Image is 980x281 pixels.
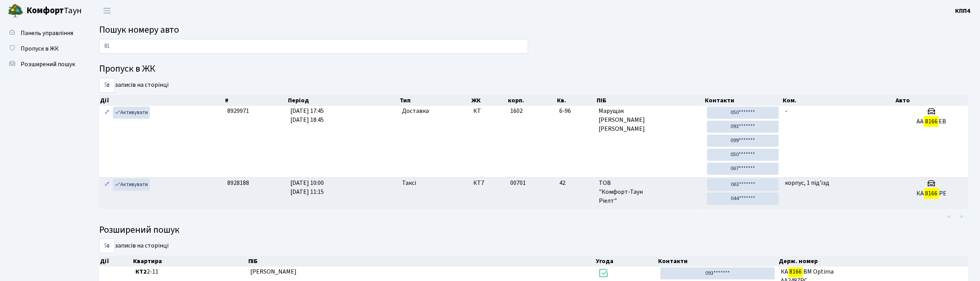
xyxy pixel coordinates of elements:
span: ТОВ "Комфорт-Таун Ріелт" [599,179,701,205]
th: Угода [595,256,657,267]
a: Пропуск в ЖК [4,41,82,56]
select: записів на сторінці [99,78,115,93]
th: Дії [99,95,224,106]
a: Активувати [113,107,150,119]
a: Розширений пошук [4,56,82,72]
mark: 8166 [789,266,803,277]
span: 2-11 [135,267,244,276]
a: Редагувати [102,179,112,191]
span: 42 [559,179,592,188]
th: ПІБ [596,95,704,106]
span: Розширений пошук [21,60,75,68]
span: Панель управління [21,29,73,37]
span: [PERSON_NAME] [251,267,297,276]
th: Дії [99,256,132,267]
label: записів на сторінці [99,239,169,253]
a: Панель управління [4,25,82,41]
span: КТ [474,107,504,116]
span: Таун [26,4,82,18]
span: 00701 [510,179,526,187]
th: Ком. [782,95,895,106]
th: Авто [895,95,969,106]
span: Таксі [402,179,416,188]
th: Держ. номер [778,256,968,267]
a: Редагувати [102,107,112,119]
th: Період [287,95,399,106]
span: [DATE] 17:45 [DATE] 18:45 [290,107,324,124]
h5: КА РЕ [898,190,965,197]
th: Кв. [557,95,596,106]
span: Доставка [402,107,429,116]
th: # [224,95,287,106]
label: записів на сторінці [99,78,169,93]
th: ЖК [471,95,508,106]
th: Квартира [132,256,247,267]
b: Комфорт [26,4,64,17]
span: 6-96 [559,107,592,116]
span: Пошук номеру авто [99,23,179,37]
button: Переключити навігацію [97,4,117,17]
th: Контакти [704,95,782,106]
h4: Пропуск в ЖК [99,63,968,75]
mark: 8166 [924,188,939,199]
h4: Розширений пошук [99,225,968,236]
select: записів на сторінці [99,239,115,253]
b: КТ2 [135,267,147,276]
th: ПІБ [248,256,595,267]
a: КПП4 [955,6,971,16]
span: корпус, 1 під'їзд [785,179,829,187]
a: Активувати [113,179,150,191]
span: 1602 [510,107,523,115]
span: [DATE] 10:00 [DATE] 11:15 [290,179,324,196]
span: Марущак [PERSON_NAME] [PERSON_NAME] [599,107,701,133]
th: Тип [399,95,471,106]
span: - [785,107,787,115]
mark: 8166 [924,116,939,127]
span: 8929971 [227,107,249,115]
span: Пропуск в ЖК [21,44,59,53]
img: logo.png [8,3,23,19]
span: КТ7 [474,179,504,188]
span: 8928188 [227,179,249,187]
input: Пошук [99,39,528,54]
h5: АА ЕВ [898,118,965,125]
th: Контакти [658,256,778,267]
th: корп. [508,95,557,106]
